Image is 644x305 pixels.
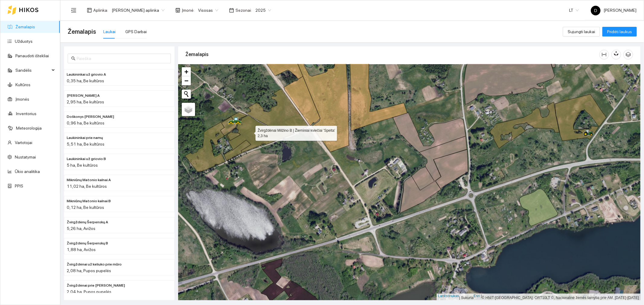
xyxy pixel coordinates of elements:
font: Laukininkai prie namų [67,136,103,140]
a: Vartotojai [15,140,32,145]
a: Sujungti laukai [563,29,600,34]
button: Pradėti naują paiešką [182,90,191,99]
span: parduotuvė [175,8,180,13]
font: Visosas [198,8,213,13]
span: stulpelio plotis [600,52,609,57]
font: 2,08 ha, Pupos pupelės [67,268,111,273]
font: 5,51 ha, Be kultūros [67,142,104,146]
font: Laukai [103,29,116,34]
font: Žemalapis [185,52,209,57]
a: Atitolinti [182,76,191,85]
span: Visosas [198,6,218,15]
font: © HNIT-[GEOGRAPHIC_DATA]; ORT10LT ©, Nacionalinė žemės tarnyba prie AM, [DATE]-[DATE] [482,296,639,300]
font: Sandėlis [15,68,32,73]
font: Laukininkai už griovio B [67,157,106,161]
font: Mikniūnų Matonio kalnai A [67,178,111,182]
span: paieška [71,56,75,61]
a: PPIS [15,184,23,188]
span: Mikniūnų Matonio kalnai B [67,198,111,204]
font: [PERSON_NAME] A [67,93,100,98]
span: Donato Klimkevičiaus aplinka [112,6,165,15]
font: 1,88 ha, Avižos [67,247,96,252]
font: Žvirgždėnų Šerpenskų A [67,220,108,224]
span: Laukininkai prie namų [67,135,103,141]
a: Pridėti laukus [602,29,637,34]
a: Užduotys [15,39,33,44]
font: Laukininkai už griovio A [67,72,106,77]
font: Pridėti laukus [607,29,632,34]
font: 5 ha, Be kultūros [67,163,98,168]
a: Įmonės [15,97,29,102]
button: stulpelio plotis [599,50,609,59]
span: Žvirgždėnų Šerpenskų A [67,219,108,225]
span: LT [569,6,579,15]
span: meniu sulankstymas [71,8,76,13]
font: 0,96 ha, Be kultūros [67,121,104,125]
font: D [594,8,597,13]
span: Laukininkai už griovio A [67,72,106,77]
button: Pridėti laukus [602,27,637,36]
font: 2,04 ha, Pupos pupelės [67,289,111,294]
font: 11,02 ha, Be kultūros [67,184,107,189]
a: Kultūros [15,82,30,87]
a: Ūkio analitika [15,169,40,174]
button: meniu sulankstymas [68,4,80,16]
font: + [184,68,188,75]
font: Žvirgždėnų Šerpenskų B [67,241,108,245]
font: [PERSON_NAME] [604,8,636,13]
font: LT [569,8,573,13]
font: : [194,8,194,13]
font: 2,95 ha, Be kultūros [67,99,104,104]
span: Doškonys Sabonienė B. [67,114,114,120]
font: | [481,294,482,298]
a: Priartinti [182,67,191,76]
button: Sujungti laukai [563,27,600,36]
a: Esri [474,294,480,298]
a: Meteorologija [16,126,42,130]
font: Aplinka [93,8,107,13]
a: Nustatymai [15,155,36,159]
span: Laukininkai už griovio B [67,156,106,162]
font: 0,35 ha, Be kultūros [67,78,104,83]
font: : [107,8,108,13]
span: Žvirgždėnai už keliuko prie mūro [67,262,122,267]
span: išdėstymas [87,8,92,13]
font: − [184,77,188,84]
span: 2025 [255,6,271,15]
font: 5,26 ha, Avižos [67,226,95,231]
span: Žemalapis [68,27,96,36]
font: : [251,8,252,13]
a: Lankstinukas [438,294,459,298]
font: Žvirgždėnai už keliuko prie mūro [67,262,122,266]
font: Sezonai [235,8,251,13]
input: Paieška [77,55,167,62]
font: | Sukurta [459,296,474,300]
font: GPS Darbai [125,29,147,34]
span: Žvirgždėnai prie mūro Močiutės [67,283,125,288]
a: Žemalapis [15,24,35,29]
span: kalendorius [229,8,234,13]
font: Doškonys [PERSON_NAME] [67,115,114,119]
font: Žvirgždėnai prie [PERSON_NAME] [67,283,125,288]
font: 0,12 ha, Be kultūros [67,205,104,210]
font: Sujungti laukai [568,29,595,34]
font: Žemalapis [68,28,96,35]
span: Mikniūnų Matonio kalnai A [67,177,111,183]
font: Mikniūnų Matonio kalnai B [67,199,111,203]
a: Sluoksniai [182,103,195,116]
span: Doškonys Sabonienė A [67,93,100,99]
a: Inventorius [16,111,37,116]
span: Žvirgždėnų Šerpenskų B [67,241,108,246]
font: Įmonė [182,8,194,13]
a: Panaudoti ištekliai [15,53,49,58]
